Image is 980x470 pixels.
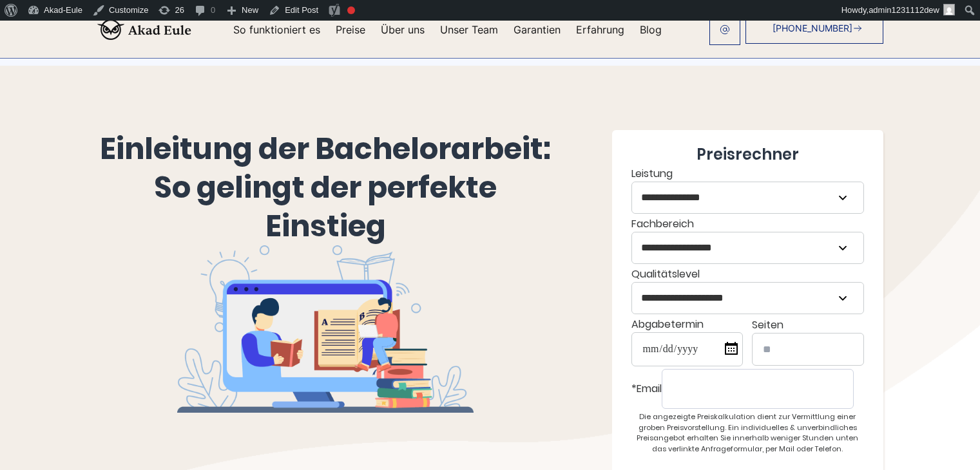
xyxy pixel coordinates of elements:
[631,143,864,166] div: Preisrechner
[632,182,863,213] select: Leistung
[381,24,425,35] a: Über uns
[632,232,863,263] select: Fachbereich
[631,369,864,409] label: *Email
[631,317,743,366] label: Abgabetermin
[336,24,365,35] a: Preise
[631,411,864,454] div: Die angezeigte Preiskalkulation dient zur Vermittlung einer groben Preisvorstellung. Ein individu...
[720,24,730,35] img: email
[631,332,743,366] input: Abgabetermin
[631,267,864,314] div: Qualitätslevel
[576,24,624,35] a: Erfahrung
[440,24,498,35] a: Unser Team
[97,19,191,40] img: logo
[745,13,883,44] a: [PHONE_NUMBER]
[869,5,939,15] span: admin1231112dew
[514,24,561,35] a: Garantien
[233,24,320,35] a: So funktioniert es
[662,369,854,409] input: *Email
[347,6,355,14] div: Focus keyphrase not set
[97,130,554,245] h1: Einleitung der Bachelorarbeit: So gelingt der perfekte Einstieg
[752,317,783,332] span: Seiten
[640,24,662,35] a: Blog
[631,216,864,264] label: Fachbereich
[631,166,864,214] label: Leistung
[773,23,852,33] span: [PHONE_NUMBER]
